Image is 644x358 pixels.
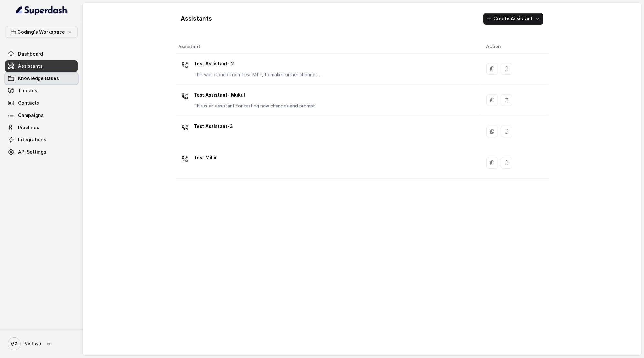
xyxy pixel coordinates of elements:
[194,103,315,109] p: This is an assistant for testing new changes and prompt
[5,97,78,109] a: Contacts
[18,28,65,36] p: Coding's Workspace
[18,149,46,155] span: API Settings
[18,51,43,57] span: Dashboard
[176,40,481,53] th: Assistant
[194,58,323,69] p: Test Assistant- 2
[5,146,78,158] a: API Settings
[481,40,549,53] th: Action
[18,75,59,82] span: Knowledge Bases
[194,71,323,78] p: This was cloned from Test Mihir, to make further changes as discussed with the Superdash team.
[5,73,78,84] a: Knowledge Bases
[5,48,78,60] a: Dashboard
[18,87,37,94] span: Threads
[18,137,46,143] span: Integrations
[194,152,217,163] p: Test Mihir
[181,14,212,24] h1: Assistants
[18,112,44,118] span: Campaigns
[5,26,78,38] button: Coding's Workspace
[5,134,78,146] a: Integrations
[194,121,233,131] p: Test Assistant-3
[18,63,43,69] span: Assistants
[5,60,78,72] a: Assistants
[11,341,18,347] text: VP
[18,124,39,131] span: Pipelines
[194,90,315,100] p: Test Assistant- Mukul
[5,109,78,121] a: Campaigns
[16,5,68,15] img: light.svg
[5,122,78,133] a: Pipelines
[18,100,39,106] span: Contacts
[5,85,78,97] a: Threads
[483,13,543,25] button: Create Assistant
[25,341,41,347] span: Vishwa
[5,335,78,353] a: Vishwa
